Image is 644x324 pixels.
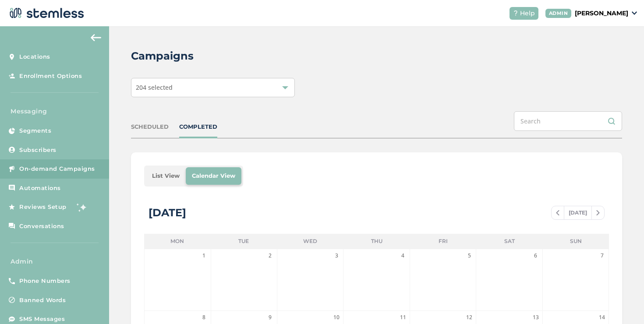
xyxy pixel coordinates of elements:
span: SMS Messages [19,315,65,324]
span: Reviews Setup [19,203,67,211]
span: Segments [19,127,51,135]
span: Conversations [19,222,64,231]
span: Help [520,9,535,18]
span: 204 selected [136,83,173,92]
p: [PERSON_NAME] [575,9,628,18]
img: logo-dark-0685b13c.svg [7,4,84,22]
span: Phone Numbers [19,277,71,285]
img: glitter-stars-b7820f95.gif [73,198,91,216]
img: icon-help-white-03924b79.svg [513,11,518,16]
input: Search [514,111,622,131]
li: Calendar View [186,167,241,185]
span: Locations [19,53,50,61]
img: icon_down-arrow-small-66adaf34.svg [632,11,637,15]
div: ADMIN [545,9,572,18]
span: Enrollment Options [19,72,82,81]
div: COMPLETED [179,123,217,131]
div: SCHEDULED [131,123,169,131]
h2: Campaigns [131,48,194,64]
span: Automations [19,184,61,193]
span: On-demand Campaigns [19,165,95,173]
li: List View [146,167,186,185]
iframe: Chat Widget [600,282,644,324]
span: Banned Words [19,296,66,305]
img: icon-arrow-back-accent-c549486e.svg [91,34,101,41]
span: Subscribers [19,146,57,155]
